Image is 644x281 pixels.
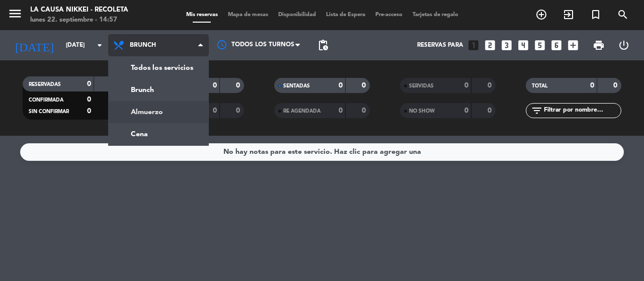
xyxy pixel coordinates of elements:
button: menu [8,6,23,25]
span: Disponibilidad [273,12,321,18]
i: looks_two [484,39,497,52]
i: power_settings_new [618,39,630,51]
a: Cena [109,123,208,145]
strong: 0 [236,107,242,114]
i: filter_list [531,105,543,117]
strong: 0 [339,107,343,114]
i: [DATE] [8,34,61,56]
i: looks_5 [533,39,546,52]
div: La Causa Nikkei - Recoleta [30,5,128,15]
strong: 0 [87,108,91,115]
div: No hay notas para este servicio. Haz clic para agregar una [223,146,421,158]
span: NO SHOW [409,109,435,114]
strong: 0 [87,96,91,103]
i: looks_one [467,39,480,52]
span: CONFIRMADA [29,98,63,103]
input: Filtrar por nombre... [543,105,621,116]
a: Almuerzo [109,101,208,123]
span: Mapa de mesas [223,12,273,18]
span: Reservas para [417,42,463,49]
span: Mis reservas [181,12,223,18]
i: exit_to_app [562,9,575,21]
strong: 0 [464,82,468,89]
strong: 0 [87,80,91,87]
i: search [617,9,629,21]
i: looks_4 [517,39,530,52]
strong: 0 [464,107,468,114]
i: arrow_drop_down [94,39,106,51]
strong: 0 [213,107,217,114]
span: Tarjetas de regalo [408,12,463,18]
div: lunes 22. septiembre - 14:57 [30,15,128,25]
i: turned_in_not [590,9,602,21]
span: Brunch [130,42,156,49]
span: SIN CONFIRMAR [29,109,69,114]
i: looks_3 [500,39,513,52]
strong: 0 [362,107,368,114]
span: RESERVADAS [29,82,61,87]
strong: 0 [213,82,217,89]
strong: 0 [488,107,494,114]
strong: 0 [488,82,494,89]
strong: 0 [590,82,594,89]
span: TOTAL [532,83,547,88]
i: add_box [567,39,580,52]
span: print [593,39,605,51]
span: RE AGENDADA [283,109,320,114]
i: menu [8,6,23,21]
i: add_circle_outline [535,9,547,21]
strong: 0 [236,82,242,89]
a: Todos los servicios [109,57,208,79]
span: Lista de Espera [321,12,370,18]
span: Pre-acceso [370,12,408,18]
strong: 0 [613,82,619,89]
a: Brunch [109,79,208,101]
span: pending_actions [317,39,329,51]
span: SENTADAS [283,83,310,88]
div: LOG OUT [611,30,636,60]
strong: 0 [362,82,368,89]
i: looks_6 [550,39,563,52]
span: SERVIDAS [409,83,434,88]
strong: 0 [339,82,343,89]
